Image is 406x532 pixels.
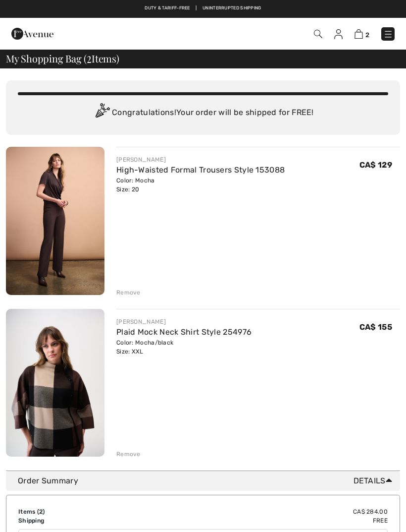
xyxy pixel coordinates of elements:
[314,30,322,38] img: Search
[116,176,285,194] div: Color: Mocha Size: 20
[149,507,388,516] td: CA$ 284.00
[11,24,53,44] img: 1ère Avenue
[383,29,393,39] img: Menu
[149,516,388,525] td: Free
[116,327,252,337] a: Plaid Mock Neck Shirt Style 254976
[116,317,252,326] div: [PERSON_NAME]
[116,155,285,164] div: [PERSON_NAME]
[355,29,363,39] img: Shopping Bag
[116,288,141,297] div: Remove
[359,160,392,170] span: CA$ 129
[6,309,104,457] img: Plaid Mock Neck Shirt Style 254976
[92,103,112,123] img: Congratulation2.svg
[6,147,104,295] img: High-Waisted Formal Trousers Style 153088
[116,165,285,175] a: High-Waisted Formal Trousers Style 153088
[18,516,149,525] td: Shipping
[334,29,343,39] img: My Info
[6,54,119,63] span: My Shopping Bag ( Items)
[365,31,369,39] span: 2
[18,475,396,487] div: Order Summary
[11,28,53,38] a: 1ère Avenue
[18,507,149,516] td: Items ( )
[355,28,369,40] a: 2
[39,508,43,515] span: 2
[359,322,392,332] span: CA$ 155
[87,51,92,64] span: 2
[116,450,141,459] div: Remove
[18,103,388,123] div: Congratulations! Your order will be shipped for FREE!
[354,475,396,487] span: Details
[116,338,252,356] div: Color: Mocha/black Size: XXL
